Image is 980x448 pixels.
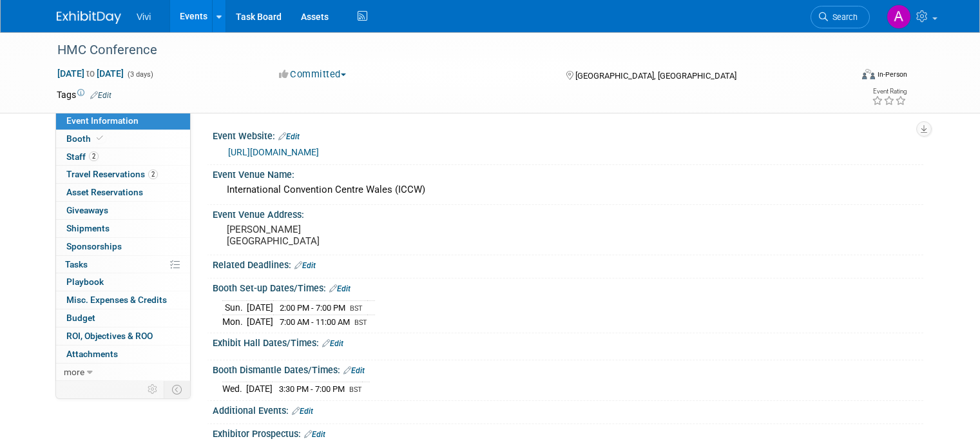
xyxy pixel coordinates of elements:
[56,238,190,255] a: Sponsorships
[213,401,923,418] div: Additional Events:
[213,165,923,181] div: Event Venue Name:
[246,382,273,396] td: [DATE]
[66,223,110,233] span: Shipments
[222,300,247,315] td: Sun.
[56,184,190,201] a: Asset Reservations
[213,126,923,143] div: Event Website:
[887,5,911,29] img: Amy Barker
[213,424,923,441] div: Exhibitor Prospectus:
[811,6,870,28] a: Search
[349,385,362,394] span: BST
[56,202,190,219] a: Giveaways
[343,366,365,375] a: Edit
[222,315,247,328] td: Mon.
[66,187,143,197] span: Asset Reservations
[213,360,923,377] div: Booth Dismantle Dates/Times:
[53,39,835,62] div: HMC Conference
[575,71,736,81] span: [GEOGRAPHIC_DATA], [GEOGRAPHIC_DATA]
[66,349,118,359] span: Attachments
[828,12,858,22] span: Search
[294,261,316,270] a: Edit
[350,304,363,313] span: BST
[66,151,99,162] span: Staff
[66,277,104,287] span: Playbook
[126,70,153,79] span: (3 days)
[213,205,923,221] div: Event Venue Address:
[66,313,95,323] span: Budget
[228,147,319,157] a: [URL][DOMAIN_NAME]
[322,339,343,348] a: Edit
[354,318,367,327] span: BST
[57,68,124,79] span: [DATE] [DATE]
[65,259,88,269] span: Tasks
[247,315,273,328] td: [DATE]
[247,300,273,315] td: [DATE]
[56,309,190,327] a: Budget
[66,169,158,179] span: Travel Reservations
[56,148,190,166] a: Staff2
[66,133,106,144] span: Booth
[222,382,246,396] td: Wed.
[56,166,190,183] a: Travel Reservations2
[56,220,190,237] a: Shipments
[329,284,351,293] a: Edit
[66,295,167,305] span: Misc. Expenses & Credits
[213,333,923,350] div: Exhibit Hall Dates/Times:
[97,135,103,142] i: Booth reservation complete
[56,130,190,148] a: Booth
[872,88,907,95] div: Event Rating
[56,327,190,345] a: ROI, Objectives & ROO
[56,256,190,273] a: Tasks
[877,70,907,79] div: In-Person
[280,303,345,313] span: 2:00 PM - 7:00 PM
[66,241,122,251] span: Sponsorships
[57,88,111,101] td: Tags
[164,381,191,398] td: Toggle Event Tabs
[137,12,151,22] span: Vivi
[56,291,190,309] a: Misc. Expenses & Credits
[278,132,300,141] a: Edit
[304,430,325,439] a: Edit
[279,384,345,394] span: 3:30 PM - 7:00 PM
[56,273,190,291] a: Playbook
[280,317,350,327] span: 7:00 AM - 11:00 AM
[213,278,923,295] div: Booth Set-up Dates/Times:
[142,381,164,398] td: Personalize Event Tab Strip
[84,68,97,79] span: to
[862,69,875,79] img: Format-Inperson.png
[213,255,923,272] div: Related Deadlines:
[66,205,108,215] span: Giveaways
[90,91,111,100] a: Edit
[56,112,190,130] a: Event Information
[56,346,190,363] a: Attachments
[89,151,99,161] span: 2
[66,331,153,341] span: ROI, Objectives & ROO
[57,11,121,24] img: ExhibitDay
[274,68,351,81] button: Committed
[292,407,313,416] a: Edit
[64,367,84,377] span: more
[66,115,139,126] span: Event Information
[782,67,907,86] div: Event Format
[56,364,190,381] a: more
[222,180,914,200] div: International Convention Centre Wales (ICCW)
[227,224,495,247] pre: [PERSON_NAME] [GEOGRAPHIC_DATA]
[148,170,158,179] span: 2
